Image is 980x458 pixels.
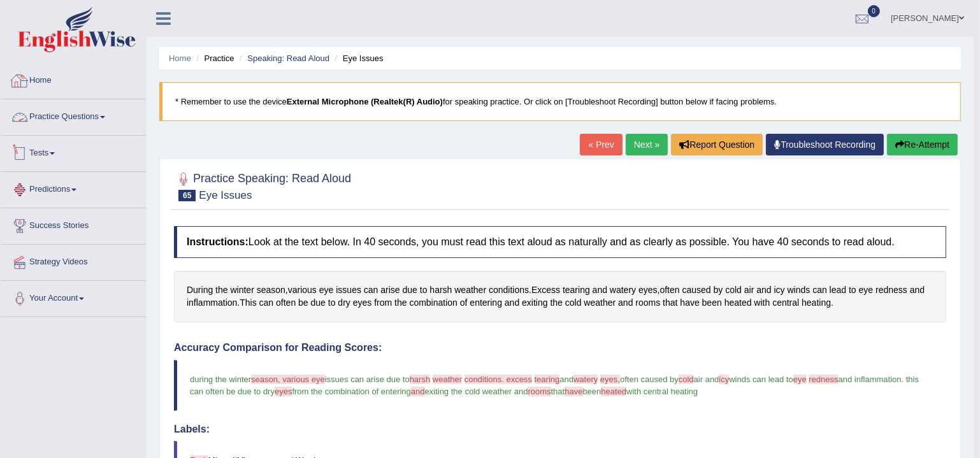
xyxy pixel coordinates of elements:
span: cold [679,375,694,384]
h4: Labels: [174,424,946,435]
span: Click to see word definition [610,283,636,297]
button: Re-Attempt [887,134,958,155]
a: Predictions [1,172,146,204]
span: Click to see word definition [394,296,407,310]
span: conditions. excess [465,375,532,384]
span: weather [433,375,462,384]
a: Speaking: Read Aloud [247,54,329,63]
span: air and [694,375,719,384]
span: Click to see word definition [910,283,925,297]
span: harsh [410,375,431,384]
span: Click to see word definition [744,283,754,297]
span: Click to see word definition [353,296,372,310]
span: Click to see word definition [551,296,563,310]
span: Click to see word definition [489,283,529,297]
span: that [551,387,565,396]
span: Click to see word definition [618,296,633,310]
span: Click to see word definition [756,283,771,297]
span: Click to see word definition [830,283,846,297]
li: Practice [193,52,234,64]
a: Success Stories [1,208,146,240]
a: Troubleshoot Recording [766,134,884,155]
span: Click to see word definition [380,283,400,297]
span: and [411,387,425,396]
span: have [565,387,582,396]
span: Click to see word definition [725,283,742,297]
span: and inflammation [839,375,902,384]
span: Click to see word definition [276,296,296,310]
span: heated [601,387,626,396]
span: icy [719,375,729,384]
span: Click to see word definition [420,283,428,297]
span: often caused by [620,375,679,384]
span: Click to see word definition [754,296,770,310]
span: Click to see word definition [531,283,560,297]
li: Eye Issues [332,52,384,64]
span: Click to see word definition [563,283,590,297]
h4: Look at the text below. In 40 seconds, you must read this text aloud as naturally and as clearly ... [174,226,946,258]
span: Click to see word definition [788,283,811,297]
span: Click to see word definition [319,283,334,297]
h2: Practice Speaking: Read Aloud [174,169,351,201]
span: redness [809,375,838,384]
span: exiting the cold weather and [425,387,528,396]
a: Your Account [1,281,146,313]
span: Click to see word definition [682,283,711,297]
span: Click to see word definition [328,296,336,310]
a: Home [1,63,146,95]
span: Click to see word definition [876,283,907,297]
span: Click to see word definition [403,283,417,297]
span: Click to see word definition [593,283,607,297]
span: Click to see word definition [584,296,616,310]
span: Click to see word definition [660,283,680,297]
button: Report Question [671,134,763,155]
span: 65 [178,190,196,201]
span: with central heating [626,387,698,396]
a: Tests [1,136,146,168]
span: Click to see word definition [364,283,378,297]
span: Click to see word definition [714,283,723,297]
span: Click to see word definition [240,296,256,310]
span: Click to see word definition [859,283,874,297]
span: Click to see word definition [374,296,392,310]
span: Click to see word definition [429,283,452,297]
span: Click to see word definition [187,296,237,310]
a: Home [169,54,191,63]
span: Click to see word definition [288,283,317,297]
span: Click to see word definition [338,296,350,310]
span: Click to see word definition [635,296,660,310]
span: Click to see word definition [522,296,547,310]
span: Click to see word definition [802,296,831,310]
span: Click to see word definition [259,296,274,310]
span: Click to see word definition [849,283,856,297]
b: Instructions: [187,236,249,247]
span: Click to see word definition [187,283,213,297]
a: Strategy Videos [1,245,146,276]
div: , . , . . [174,271,946,322]
a: Practice Questions [1,99,146,131]
span: Click to see word definition [565,296,582,310]
span: tearing [535,375,560,384]
span: Click to see word definition [257,283,285,297]
span: Click to see word definition [772,296,799,310]
h4: Accuracy Comparison for Reading Scores: [174,342,946,354]
span: issues can arise due to [325,375,410,384]
b: External Microphone (Realtek(R) Audio) [287,97,443,106]
span: Click to see word definition [505,296,519,310]
span: rooms [528,387,551,396]
span: season, various eye [251,375,325,384]
span: 0 [868,5,881,17]
span: Click to see word definition [231,283,254,297]
span: this can often be due to dry [190,375,921,396]
span: from the combination of entering [292,387,410,396]
span: Click to see word definition [724,296,752,310]
blockquote: * Remember to use the device for speaking practice. Or click on [Troubleshoot Recording] button b... [159,82,961,121]
span: Click to see word definition [774,283,785,297]
span: eyes [275,387,292,396]
span: Click to see word definition [311,296,326,310]
span: Click to see word definition [460,296,468,310]
span: Click to see word definition [663,296,677,310]
span: during the winter [190,375,251,384]
span: Click to see word definition [336,283,361,297]
a: Next » [626,134,668,155]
